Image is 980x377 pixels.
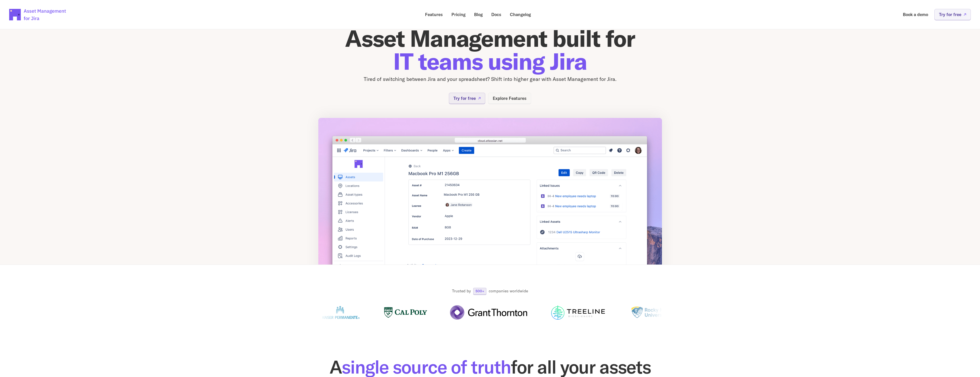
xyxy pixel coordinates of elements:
a: Blog [470,9,487,20]
p: Try for free [939,12,961,17]
p: 500+ [476,289,484,293]
img: Logo [548,305,604,320]
a: Explore Features [488,93,531,104]
h2: A for all your assets [289,358,691,376]
p: Explore Features [493,96,527,100]
p: Changelog [510,12,531,17]
p: Trusted by [452,288,471,294]
p: Pricing [451,12,465,17]
a: Pricing [447,9,469,20]
p: Docs [491,12,501,17]
p: companies worldwide [489,288,528,294]
a: Changelog [506,9,535,20]
img: Logo [319,305,359,320]
a: Features [421,9,447,20]
h1: Asset Management built for [318,27,662,73]
p: Try for free [453,96,476,100]
a: Try for free [449,93,485,104]
p: Tired of switching between Jira and your spreadsheet? Shift into higher gear with Asset Managemen... [318,75,662,83]
p: Blog [474,12,483,17]
a: Docs [487,9,505,20]
p: Features [425,12,443,17]
a: Try for free [934,9,971,20]
a: Book a demo [899,9,932,20]
span: IT teams using Jira [393,47,587,76]
p: Book a demo [903,12,928,17]
img: App [318,118,662,293]
img: Logo [382,305,425,320]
